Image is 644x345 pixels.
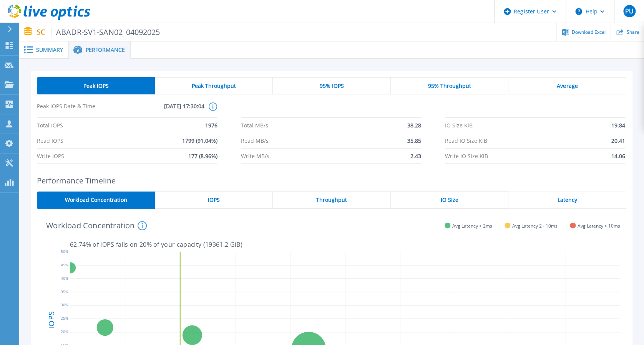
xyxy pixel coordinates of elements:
span: 38.28 [407,118,421,133]
span: Share [626,30,639,35]
span: IOPS [208,197,220,203]
span: Write MB/s [241,149,269,163]
p: SC [37,28,160,36]
span: Read MB/s [241,133,269,148]
span: Average [557,83,578,89]
span: Peak IOPS [83,83,109,89]
span: Write IO Size KiB [445,149,488,163]
span: 1976 [205,118,217,133]
span: 2.43 [410,149,421,163]
span: 20.41 [611,133,625,148]
span: Latency [558,197,577,203]
span: Performance [86,47,125,53]
h2: Performance Timeline [37,176,626,185]
span: PU [625,8,633,14]
span: Total IOPS [37,118,63,133]
span: Avg Latency 2 - 10ms [512,223,558,229]
span: Avg Latency < 2ms [452,223,492,229]
span: 95% IOPS [319,83,344,89]
span: 95% Throughput [428,83,471,89]
span: 14.06 [611,149,625,163]
span: Peak Throughput [192,83,236,89]
span: Workload Concentration [65,197,127,203]
span: Download Excel [572,30,606,35]
span: Read IOPS [37,133,63,148]
span: IO Size KiB [445,118,472,133]
span: ABADR-SV1-SAN02_04092025 [51,28,160,36]
span: Write IOPS [37,149,64,163]
text: 45% [61,262,68,267]
span: Peak IOPS Date & Time [37,102,121,117]
span: 19.84 [611,118,625,133]
span: Read IO Size KiB [445,133,487,148]
text: 40% [61,276,68,281]
span: Summary [36,47,63,53]
span: IO Size [441,197,458,203]
span: 177 (8.96%) [188,149,217,163]
span: 1799 (91.04%) [182,133,217,148]
span: Throughput [316,197,347,203]
span: Total MB/s [241,118,268,133]
span: 35.85 [407,133,421,148]
text: 50% [61,249,68,254]
h4: Workload Concentration [46,221,147,230]
span: Avg Latency > 10ms [578,223,620,229]
text: 35% [61,289,68,294]
span: [DATE] 17:30:04 [121,102,204,117]
p: 62.74 % of IOPS falls on 20 % of your capacity ( 19361.2 GiB ) [70,241,620,248]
